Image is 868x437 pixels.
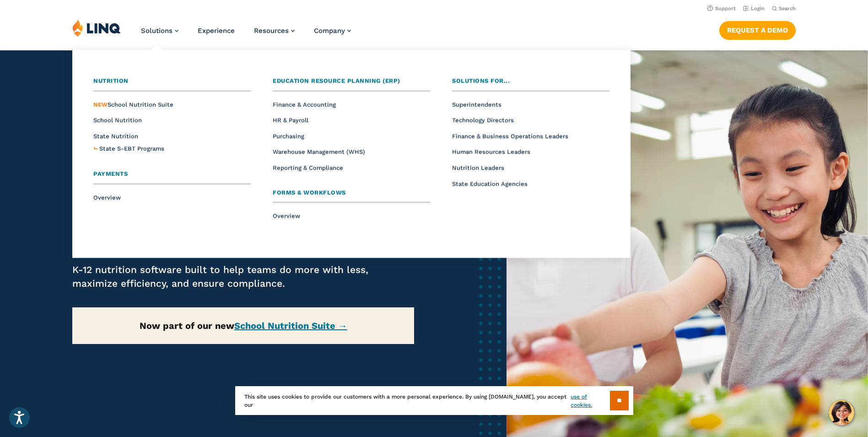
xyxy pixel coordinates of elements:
[452,180,528,187] a: State Education Agencies
[273,76,430,91] a: Education Resource Planning (ERP)
[93,101,173,108] a: NEWSchool Nutrition Suite
[141,27,178,35] a: Solutions
[141,19,351,49] nav: Primary Navigation
[452,101,501,108] a: Superintendents
[72,19,121,37] img: LINQ | K‑12 Software
[273,213,300,219] a: Overview
[452,117,514,124] a: Technology Directors
[452,77,510,84] span: Solutions for...
[99,145,164,152] span: State S-EBT Programs
[707,5,736,11] a: Support
[234,320,347,331] a: School Nutrition Suite →
[273,77,400,84] span: Education Resource Planning (ERP)
[273,189,346,196] span: Forms & Workflows
[141,27,173,35] span: Solutions
[198,27,235,35] a: Experience
[273,148,365,155] a: Warehouse Management (WHS)
[93,194,121,201] a: Overview
[779,5,796,11] span: Search
[235,386,633,415] div: This site uses cookies to provide our customers with a more personal experience. By using [DOMAIN...
[719,21,796,39] a: Request a Demo
[719,19,796,39] nav: Button Navigation
[829,400,854,426] button: Hello, have a question? Let’s chat.
[452,133,568,140] a: Finance & Business Operations Leaders
[273,188,430,203] a: Forms & Workflows
[93,169,251,184] a: Payments
[99,144,164,154] a: State S-EBT Programs
[254,27,289,35] span: Resources
[93,133,138,140] a: State Nutrition
[314,27,351,35] a: Company
[772,5,796,12] button: Open Search Bar
[93,117,142,124] a: School Nutrition
[93,77,129,84] span: Nutrition
[743,5,765,11] a: Login
[314,27,345,35] span: Company
[273,101,336,108] a: Finance & Accounting
[452,164,504,171] a: Nutrition Leaders
[140,320,347,331] strong: Now part of our new
[452,148,530,155] a: Human Resources Leaders
[273,164,343,171] a: Reporting & Compliance
[93,76,251,91] a: Nutrition
[72,263,414,290] p: K-12 nutrition software built to help teams do more with less, maximize efficiency, and ensure co...
[571,393,609,409] a: use of cookies.
[93,170,128,177] span: Payments
[452,76,609,91] a: Solutions for...
[273,133,304,140] a: Purchasing
[93,101,108,108] span: NEW
[254,27,295,35] a: Resources
[93,101,173,108] span: School Nutrition Suite
[273,117,308,124] a: HR & Payroll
